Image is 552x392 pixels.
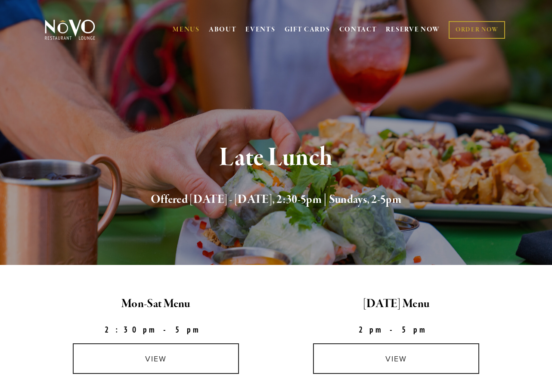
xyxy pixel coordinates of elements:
[43,19,97,40] img: Novo Restaurant &amp; Lounge
[57,144,495,172] h1: Late Lunch
[313,343,479,374] a: view
[359,324,434,335] strong: 2pm-5pm
[57,191,495,209] h2: Offered [DATE] - [DATE], 2:30-5pm | Sundays, 2-5pm
[105,324,207,335] strong: 2:30pm-5pm
[73,343,239,374] a: view
[386,22,440,38] a: RESERVE NOW
[283,295,509,313] h2: [DATE] Menu
[209,25,237,34] a: ABOUT
[173,25,200,34] a: MENUS
[43,295,269,313] h2: Mon-Sat Menu
[339,22,377,38] a: CONTACT
[449,21,505,39] a: ORDER NOW
[285,22,330,38] a: GIFT CARDS
[245,25,275,34] a: EVENTS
